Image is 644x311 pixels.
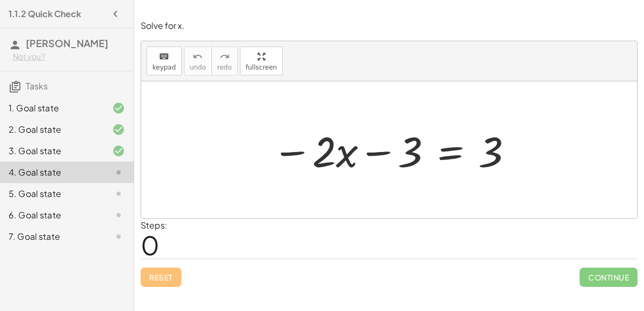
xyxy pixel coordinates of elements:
button: fullscreen [240,47,283,75]
button: redoredo [211,47,238,75]
span: fullscreen [246,64,277,71]
div: 1. Goal state [9,102,95,115]
span: undo [190,64,206,71]
button: undoundo [184,47,212,75]
i: keyboard [159,50,169,63]
span: 0 [141,229,159,261]
span: redo [217,64,232,71]
span: keypad [152,64,176,71]
i: Task not started. [112,166,125,179]
div: Not you? [13,51,125,62]
i: Task finished and correct. [112,123,125,136]
label: Steps: [141,219,167,231]
i: undo [193,50,203,63]
div: 3. Goal state [9,145,95,157]
i: Task not started. [112,230,125,243]
span: Tasks [26,80,48,92]
div: 4. Goal state [9,166,95,179]
div: 6. Goal state [9,209,95,222]
i: Task not started. [112,187,125,200]
div: 7. Goal state [9,230,95,243]
div: 2. Goal state [9,123,95,136]
p: Solve for x. [141,20,638,32]
div: 5. Goal state [9,187,95,200]
i: Task not started. [112,209,125,222]
i: Task finished and correct. [112,102,125,115]
h4: 1.1.2 Quick Check [9,7,81,20]
button: keyboardkeypad [147,47,182,75]
span: [PERSON_NAME] [26,37,108,49]
i: redo [219,50,230,63]
i: Task finished and correct. [112,145,125,157]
